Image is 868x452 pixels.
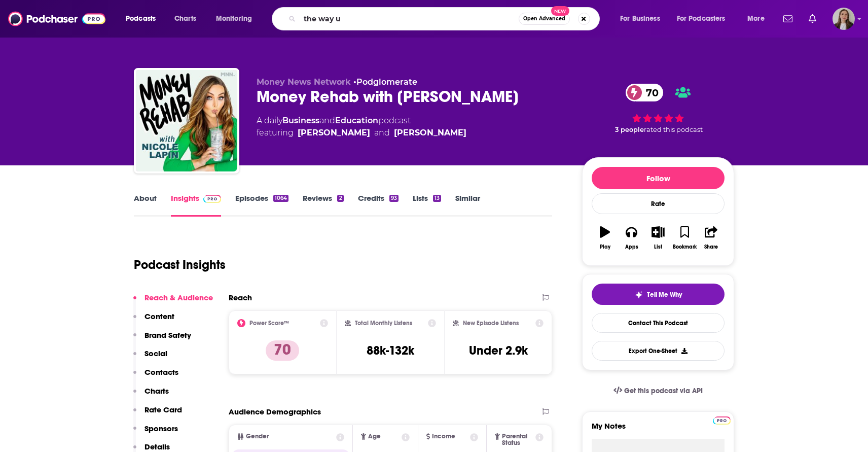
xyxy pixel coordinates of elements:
h3: Under 2.9k [469,343,528,358]
button: Contacts [133,367,178,386]
div: 70 3 peoplerated this podcast [582,77,734,140]
div: List [654,244,662,250]
span: For Podcasters [677,12,726,26]
span: More [747,12,765,26]
span: For Business [620,12,660,26]
button: open menu [209,11,265,27]
button: Charts [133,386,169,405]
h2: Total Monthly Listens [355,320,412,327]
div: Share [704,244,718,250]
a: Pro website [713,415,731,425]
a: Charts [168,11,202,27]
img: Podchaser Pro [713,416,731,425]
span: Charts [174,12,196,26]
h2: Audience Demographics [229,407,321,416]
a: Lists13 [413,193,441,217]
div: Bookmark [673,244,697,250]
p: Details [144,442,170,451]
img: Podchaser Pro [203,195,221,203]
span: featuring [257,127,466,139]
button: Play [592,220,618,256]
button: Show profile menu [833,8,855,30]
button: Follow [592,167,725,189]
input: Search podcasts, credits, & more... [300,11,519,27]
span: and [374,127,390,139]
p: Sponsors [144,424,178,433]
a: Get this podcast via API [605,378,711,403]
a: Episodes1064 [235,193,288,217]
p: Charts [144,386,169,396]
h1: Podcast Insights [134,257,226,272]
a: Education [335,116,378,125]
span: Age [368,433,381,440]
a: InsightsPodchaser Pro [171,193,221,217]
span: Logged in as IsabelleNovak [833,8,855,30]
div: Play [600,244,610,250]
span: • [353,77,417,87]
p: Social [144,349,167,358]
h3: 88k-132k [367,343,414,358]
button: Open AdvancedNew [519,13,570,25]
p: Brand Safety [144,330,191,340]
div: Rate [592,193,725,214]
div: 1064 [273,195,288,202]
span: Podcasts [126,12,156,26]
a: Nicole Lapin [298,127,370,139]
img: User Profile [833,8,855,30]
p: Contacts [144,367,178,377]
p: Reach & Audience [144,293,213,302]
div: A daily podcast [257,115,466,139]
span: New [551,6,569,16]
span: Parental Status [502,433,534,446]
div: Search podcasts, credits, & more... [281,7,609,30]
p: 70 [266,340,299,361]
h2: Power Score™ [249,320,289,327]
label: My Notes [592,421,725,439]
div: 2 [337,195,343,202]
button: Export One-Sheet [592,341,725,361]
span: rated this podcast [644,126,703,133]
a: 70 [626,84,664,101]
a: Credits93 [358,193,399,217]
span: Monitoring [216,12,252,26]
p: Rate Card [144,405,182,414]
img: Podchaser - Follow, Share and Rate Podcasts [8,9,105,28]
a: Show notifications dropdown [805,10,820,27]
span: Get this podcast via API [624,387,703,395]
a: Show notifications dropdown [779,10,797,27]
button: tell me why sparkleTell Me Why [592,284,725,305]
button: Social [133,349,167,367]
button: Content [133,311,174,330]
button: Bookmark [671,220,698,256]
button: Reach & Audience [133,293,213,311]
span: 70 [636,84,664,101]
div: 93 [389,195,399,202]
span: Tell Me Why [647,291,682,299]
a: Similar [455,193,480,217]
a: Minda Harts [394,127,466,139]
div: 13 [433,195,441,202]
span: Money News Network [257,77,351,87]
span: Open Advanced [523,16,565,21]
button: open menu [670,11,740,27]
div: Apps [625,244,638,250]
span: and [319,116,335,125]
button: Apps [618,220,644,256]
img: Money Rehab with Nicole Lapin [136,70,237,171]
a: Business [282,116,319,125]
button: open menu [119,11,169,27]
a: Contact This Podcast [592,313,725,333]
button: open menu [740,11,777,27]
button: Rate Card [133,405,182,424]
a: Podglomerate [356,77,417,87]
button: Brand Safety [133,330,191,349]
img: tell me why sparkle [635,291,643,299]
button: Sponsors [133,424,178,442]
span: Income [432,433,455,440]
button: Share [698,220,725,256]
span: 3 people [615,126,644,133]
a: About [134,193,157,217]
span: Gender [246,433,269,440]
